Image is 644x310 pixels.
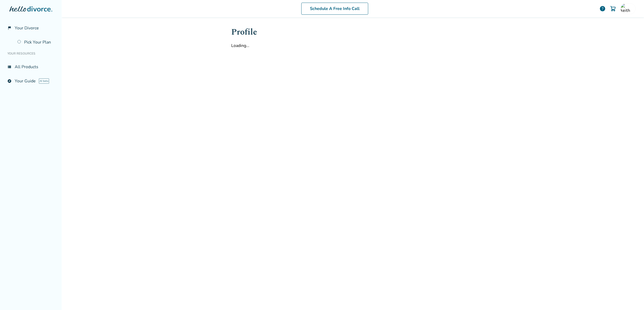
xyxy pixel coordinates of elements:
[4,61,57,73] a: view_listAll Products
[621,3,631,14] img: keith.crowder@gmail.com
[15,25,39,31] span: Your Divorce
[301,3,368,15] a: Schedule A Free Info Call
[14,36,57,48] a: Pick Your Plan
[610,6,616,12] img: Cart
[39,78,49,84] span: AI beta
[231,43,475,49] div: Loading...
[231,26,475,39] h1: Profile
[7,79,12,83] span: explore
[4,75,57,87] a: exploreYour GuideAI beta
[4,22,57,34] a: flag_2Your Divorce
[599,6,606,12] a: help
[7,65,12,69] span: view_list
[7,26,12,30] span: flag_2
[4,48,57,59] li: Your Resources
